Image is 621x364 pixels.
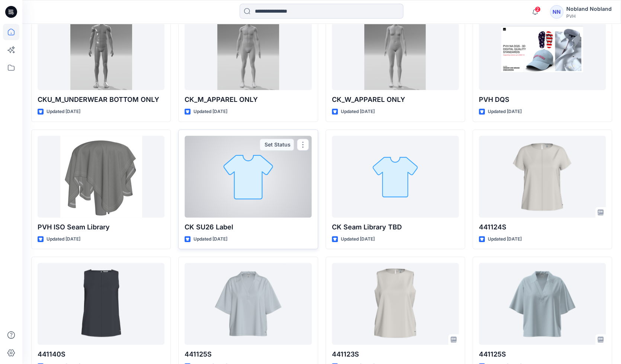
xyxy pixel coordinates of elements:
[332,222,459,232] p: CK Seam Library TBD
[38,263,164,345] a: 441140S
[488,235,522,243] p: Updated [DATE]
[38,8,164,90] a: CKU_M_UNDERWEAR BOTTOM ONLY
[38,222,164,232] p: PVH ISO Seam Library
[185,263,311,345] a: 441125S
[535,6,541,12] span: 2
[185,349,311,360] p: 441125S
[332,94,459,105] p: CK_W_APPAREL ONLY
[341,108,375,116] p: Updated [DATE]
[332,8,459,90] a: CK_W_APPAREL ONLY
[341,235,375,243] p: Updated [DATE]
[479,349,606,360] p: 441125S
[550,5,563,19] div: NN
[479,94,606,105] p: PVH DQS
[479,8,606,90] a: PVH DQS
[185,8,311,90] a: CK_M_APPAREL ONLY
[185,222,311,232] p: CK SU26 Label
[38,94,164,105] p: CKU_M_UNDERWEAR BOTTOM ONLY
[566,4,612,13] div: Nobland Nobland
[479,136,606,218] a: 441124S
[38,349,164,360] p: 441140S
[332,263,459,345] a: 441123S
[479,263,606,345] a: 441125S
[332,136,459,218] a: CK Seam Library TBD
[38,136,164,218] a: PVH ISO Seam Library
[566,13,612,19] div: PVH
[193,235,227,243] p: Updated [DATE]
[332,349,459,360] p: 441123S
[488,108,522,116] p: Updated [DATE]
[193,108,227,116] p: Updated [DATE]
[479,222,606,232] p: 441124S
[47,235,80,243] p: Updated [DATE]
[185,94,311,105] p: CK_M_APPAREL ONLY
[47,108,80,116] p: Updated [DATE]
[185,136,311,218] a: CK SU26 Label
